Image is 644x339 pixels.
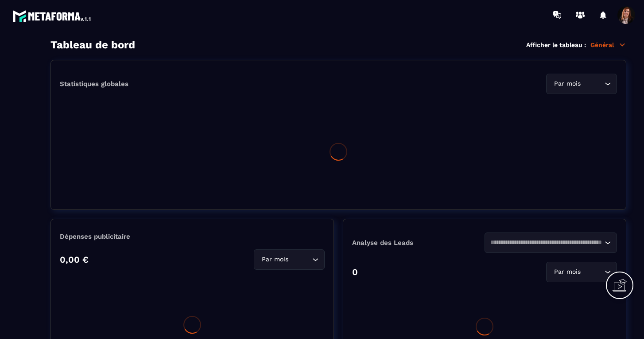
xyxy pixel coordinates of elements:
div: Search for option [546,262,617,282]
span: Par mois [260,255,290,264]
p: Dépenses publicitaire [60,233,325,240]
p: 0,00 € [60,254,89,265]
h3: Tableau de bord [50,39,135,51]
p: Afficher le tableau : [526,41,586,48]
p: Analyse des Leads [352,239,485,247]
div: Search for option [485,233,617,253]
span: Par mois [552,79,582,89]
p: Général [590,41,626,49]
input: Search for option [582,79,602,89]
input: Search for option [582,267,602,277]
p: 0 [352,267,358,277]
img: logo [12,8,92,24]
input: Search for option [290,255,310,264]
p: Statistiques globales [60,80,128,88]
input: Search for option [490,238,602,248]
div: Search for option [254,249,325,270]
div: Search for option [546,74,617,94]
span: Par mois [552,267,582,277]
